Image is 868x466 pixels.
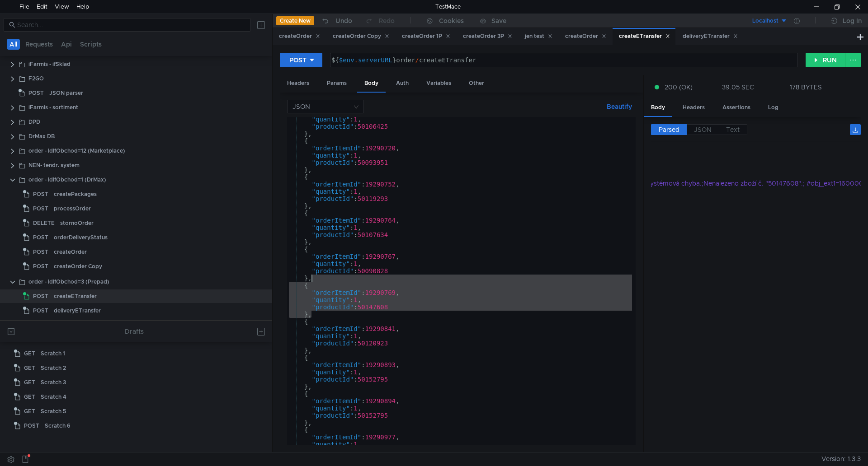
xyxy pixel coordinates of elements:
[54,260,102,273] div: createOrder Copy
[28,144,125,158] div: order - IdIfObchod=12 (Marketplace)
[54,187,97,201] div: createPackages
[790,83,822,91] div: 178 BYTES
[276,16,314,25] button: Create New
[439,15,464,26] div: Cookies
[54,245,87,259] div: createOrder
[675,99,712,116] div: Headers
[77,39,104,50] button: Scripts
[58,39,75,50] button: Api
[28,130,55,143] div: DrMax DB
[41,405,66,418] div: Scratch 5
[28,173,106,186] div: order - IdIfObchod=1 (DrMax)
[28,86,44,100] span: POST
[54,231,108,244] div: orderDeliveryStatus
[125,326,144,337] div: Drafts
[843,15,862,26] div: Log In
[49,86,83,100] div: JSON parser
[33,260,48,273] span: POST
[761,99,786,116] div: Log
[28,115,40,129] div: DPD
[644,99,672,117] div: Body
[28,57,71,71] div: iFarmis - ifSklad
[45,419,71,433] div: Scratch 6
[33,304,48,317] span: POST
[41,376,66,389] div: Scratch 3
[320,75,354,92] div: Params
[389,75,416,92] div: Auth
[726,126,740,134] span: Text
[752,17,778,25] div: Localhost
[33,187,48,201] span: POST
[665,82,693,92] span: 200 (OK)
[24,390,35,404] span: GET
[619,32,670,41] div: createETransfer
[821,452,861,466] span: Version: 1.3.3
[24,419,39,433] span: POST
[28,158,80,172] div: NEN- tendr. system
[280,53,322,67] button: POST
[357,75,386,93] div: Body
[17,20,245,30] input: Search...
[24,361,35,375] span: GET
[60,216,94,230] div: stornoOrder
[33,216,55,230] span: DELETE
[28,275,109,289] div: order - IdIfObchod=3 (Prepad)
[24,405,35,418] span: GET
[694,126,712,134] span: JSON
[289,55,307,65] div: POST
[722,83,754,91] div: 39.05 SEC
[280,75,316,92] div: Headers
[279,32,320,41] div: createOrder
[565,32,606,41] div: createOrder
[359,14,401,28] button: Redo
[402,32,450,41] div: createOrder 1P
[24,347,35,360] span: GET
[419,75,458,92] div: Variables
[659,126,679,134] span: Parsed
[335,15,352,26] div: Undo
[491,18,506,24] div: Save
[33,231,48,244] span: POST
[28,101,78,114] div: iFarmis - sortiment
[462,75,491,92] div: Other
[314,14,359,28] button: Undo
[333,32,389,41] div: createOrder Copy
[603,101,636,112] button: Beautify
[725,14,788,28] button: Localhost
[24,376,35,389] span: GET
[23,39,56,50] button: Requests
[33,202,48,215] span: POST
[54,304,101,317] div: deliveryETransfer
[715,99,758,116] div: Assertions
[54,202,91,215] div: processOrder
[463,32,512,41] div: createOrder 3P
[379,15,395,26] div: Redo
[41,347,65,360] div: Scratch 1
[33,245,48,259] span: POST
[683,32,738,41] div: deliveryETransfer
[41,361,66,375] div: Scratch 2
[28,72,44,85] div: F2GO
[41,390,66,404] div: Scratch 4
[54,289,97,303] div: createETransfer
[806,53,846,67] button: RUN
[525,32,552,41] div: jen test
[7,39,20,50] button: All
[33,289,48,303] span: POST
